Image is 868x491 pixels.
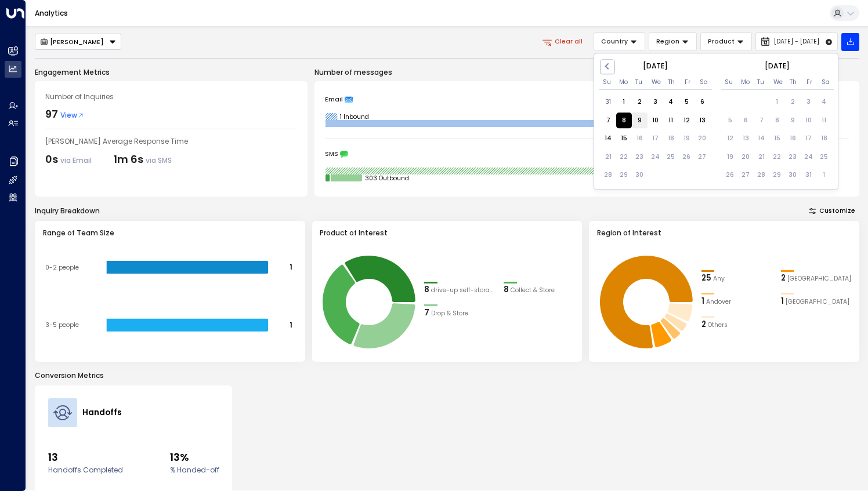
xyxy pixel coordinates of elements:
div: Not available Saturday, October 4th, 2025 [816,94,832,110]
span: Andover [706,297,731,307]
p: Conversion Metrics [35,370,859,381]
div: Not available Saturday, September 20th, 2025 [695,131,710,147]
div: Not available Wednesday, October 15th, 2025 [769,131,785,147]
button: Customize [805,205,860,217]
tspan: 1 Inbound [340,112,369,121]
span: Product [708,37,735,47]
div: Not available Tuesday, October 14th, 2025 [754,131,769,147]
div: Not available Tuesday, September 16th, 2025 [632,131,648,147]
div: Not available Tuesday, October 28th, 2025 [754,168,769,183]
div: Month September, 2025 [601,92,710,184]
div: 2 [701,319,706,330]
div: Tuesday [635,79,643,86]
div: Choose Friday, September 5th, 2025 [679,94,695,110]
div: [DATE] [721,61,834,71]
div: Not available Sunday, October 5th, 2025 [722,113,738,129]
span: London [787,274,851,283]
div: Not available Wednesday, September 17th, 2025 [648,131,663,147]
div: Friday [805,79,813,86]
div: Wednesday [652,79,659,86]
div: [PERSON_NAME] Average Response Time [45,136,297,147]
div: Not available Thursday, October 9th, 2025 [785,113,801,129]
div: 1 [781,296,784,307]
div: SMS [325,150,849,158]
div: Saturday [822,79,829,86]
div: Not available Friday, October 10th, 2025 [801,113,816,129]
span: Country [601,37,628,47]
div: Not available Friday, September 26th, 2025 [679,150,695,165]
div: Number of Inquiries [45,92,297,102]
div: Not available Thursday, October 23rd, 2025 [785,150,801,165]
div: Not available Sunday, October 12th, 2025 [722,131,738,147]
span: Drop & Store [431,309,468,318]
div: Thursday [789,79,797,86]
div: 7 [424,307,429,319]
div: Not available Tuesday, September 23rd, 2025 [632,150,648,165]
div: Choose Saturday, September 6th, 2025 [695,94,710,110]
div: Choose Thursday, September 4th, 2025 [663,94,679,110]
span: Rochester [786,297,849,307]
div: Not available Thursday, September 18th, 2025 [663,131,679,147]
div: Not available Thursday, October 2nd, 2025 [785,94,801,110]
div: Month October, 2025 [722,92,832,184]
h4: Handoffs [82,407,122,419]
div: 97 [45,106,58,122]
div: Not available Friday, September 19th, 2025 [679,131,695,147]
div: Not available Wednesday, October 22nd, 2025 [769,150,785,165]
div: Not available Thursday, October 30th, 2025 [785,168,801,183]
div: Not available Saturday, October 18th, 2025 [816,131,832,147]
div: Not available Saturday, October 11th, 2025 [816,113,832,129]
div: Not available Friday, October 31st, 2025 [801,168,816,183]
p: Number of messages [314,67,859,78]
div: 25 [701,272,711,284]
div: 2Others [701,319,772,330]
div: Choose Thursday, September 11th, 2025 [663,113,679,129]
tspan: 1 [290,320,292,330]
span: Email [325,96,343,104]
tspan: 303 Outbound [365,173,409,182]
div: Monday [741,79,748,86]
div: Not available Monday, September 29th, 2025 [616,168,632,183]
div: 1Andover [701,296,772,307]
span: Others [708,321,728,330]
span: 13% [170,449,219,465]
div: Not available Saturday, November 1st, 2025 [816,168,832,183]
span: Region [656,37,679,47]
div: 1Rochester [781,296,852,307]
div: 7Drop & Store [424,307,495,319]
div: Choose Tuesday, September 9th, 2025 [632,113,648,129]
button: Country [594,32,645,51]
div: Choose Saturday, September 13th, 2025 [695,113,710,129]
div: Sunday [603,79,610,86]
div: Choose Tuesday, September 2nd, 2025 [632,94,648,110]
div: Not available Wednesday, October 1st, 2025 [769,94,785,110]
div: 1 [701,296,704,307]
div: 0s [45,151,92,167]
tspan: 0-2 people [45,263,78,272]
div: Not available Monday, October 20th, 2025 [738,150,754,165]
div: Not available Thursday, October 16th, 2025 [785,131,801,147]
div: Not available Monday, October 27th, 2025 [738,168,754,183]
div: 8Collect & Store [504,284,574,296]
div: Monday [619,79,627,86]
div: 8 [424,284,429,296]
div: Inquiry Breakdown [35,206,100,216]
label: Handoffs Completed [48,465,123,475]
div: 2London [781,272,852,284]
div: 25Any [701,272,772,284]
div: Saturday [700,79,707,86]
button: Previous Month [600,59,615,74]
span: View [60,110,84,121]
div: Choose Wednesday, September 10th, 2025 [648,113,663,129]
button: [DATE] - [DATE] [755,32,838,51]
div: Not available Sunday, October 26th, 2025 [722,168,738,183]
div: Not available Monday, October 6th, 2025 [738,113,754,129]
span: Collect & Store [511,286,555,295]
div: Wednesday [773,79,781,86]
div: Not available Saturday, September 27th, 2025 [695,150,710,165]
div: Not available Monday, September 22nd, 2025 [616,150,632,165]
div: Not available Sunday, September 28th, 2025 [601,168,616,183]
span: drive-up self-storage [431,286,495,295]
div: Not available Saturday, October 25th, 2025 [816,150,832,165]
div: Choose Monday, September 8th, 2025 [616,113,632,129]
